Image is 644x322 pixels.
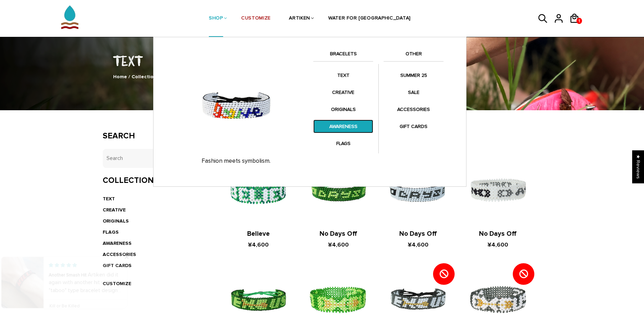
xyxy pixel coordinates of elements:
[384,69,443,82] a: SUMMER 25
[121,252,132,262] span: Close popup widget
[479,230,517,238] a: No Days Off
[384,50,443,62] a: OTHER
[132,74,159,80] a: Collections
[408,241,429,248] span: ¥4,600
[576,18,582,24] a: 1
[103,207,126,213] a: CREATIVE
[241,0,271,37] a: CUSTOMIZE
[103,176,205,186] h3: Collections
[576,17,582,25] span: 1
[328,241,349,248] span: ¥4,600
[399,230,437,238] a: No Days Off
[103,51,541,70] h1: TEXT
[103,251,136,257] a: ACCESSORIES
[103,218,129,224] a: ORIGINALS
[313,86,373,99] a: CREATIVE
[166,158,306,164] p: Fashion meets symbolism.
[103,196,115,202] a: TEXT
[247,230,270,238] a: Believe
[248,241,269,248] span: ¥4,600
[632,150,644,183] div: Click to open Judge.me floating reviews tab
[289,0,310,37] a: ARTIKEN
[313,120,373,133] a: AWARENESS
[487,241,508,248] span: ¥4,600
[103,229,119,235] a: FLAGS
[384,103,443,116] a: ACCESSORIES
[103,131,205,141] h3: Search
[313,103,373,116] a: ORIGINALS
[328,0,411,37] a: WATER FOR [GEOGRAPHIC_DATA]
[384,86,443,99] a: SALE
[209,0,223,37] a: SHOP
[313,137,373,150] a: FLAGS
[313,50,373,62] a: BRACELETS
[320,230,357,238] a: No Days Off
[103,149,205,168] input: Search
[384,120,443,133] a: GIFT CARDS
[313,69,373,82] a: TEXT
[103,240,132,246] a: AWARENESS
[113,74,127,80] a: Home
[128,74,130,80] span: /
